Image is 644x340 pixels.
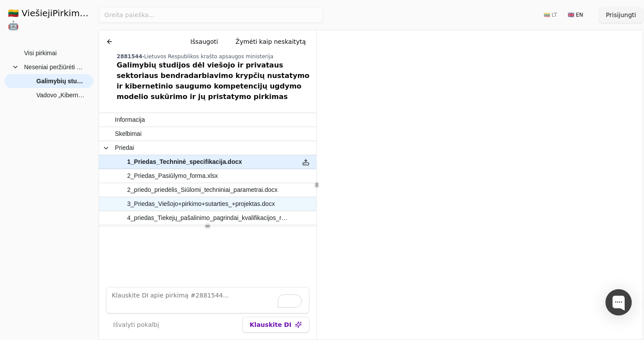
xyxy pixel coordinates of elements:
[24,60,85,74] span: Neseniai peržiūrėti pirkimai
[115,142,134,154] span: Priedai
[99,7,323,23] input: Greita paieška...
[127,156,242,168] span: 1_Priedas_Techninė_specifikacija.docx
[599,7,643,23] button: Prisijungti
[127,170,218,182] span: 2_Priedas_Pasiūlymo_forma.xlsx
[36,89,85,102] span: Vadovo „Kibernetinis saugumas ir verslas. Ką turėtų žinoti kiekvienas įmonės vadovas“ atnaujinimo...
[242,317,309,333] button: Klauskite DI
[127,212,290,224] span: 4_priedas_Tiekejų_pašalinimo_pagrindai_kvalifikacijos_reikalavimai.docx
[127,184,277,196] span: 2_priedo_priedėlis_Siūlomi_techniniai_parametrai.docx
[115,113,145,126] span: Informacija
[106,287,309,313] textarea: To enrich screen reader interactions, please activate Accessibility in Grammarly extension settings
[563,8,588,22] button: 🇬🇧 EN
[117,53,313,60] div: -
[24,46,57,60] span: Visi pirkimai
[184,34,225,50] button: Išsaugoti
[117,53,142,60] span: 2881544
[88,8,101,18] strong: .AI
[229,34,313,50] button: Žymėti kaip neskaitytą
[127,198,275,210] span: 3_Priedas_Viešojo+pirkimo+sutarties_+projektas.docx
[144,53,273,60] span: Lietuvos Respublikos krašto apsaugos ministerija
[115,127,142,140] span: Skelbimai
[117,60,313,102] div: Galimybių studijos dėl viešojo ir privataus sektoriaus bendradarbiavimo krypčių nustatymo ir kibe...
[36,74,85,88] span: Galimybių studijos dėl viešojo ir privataus sektoriaus bendradarbiavimo krypčių nustatymo ir kibe...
